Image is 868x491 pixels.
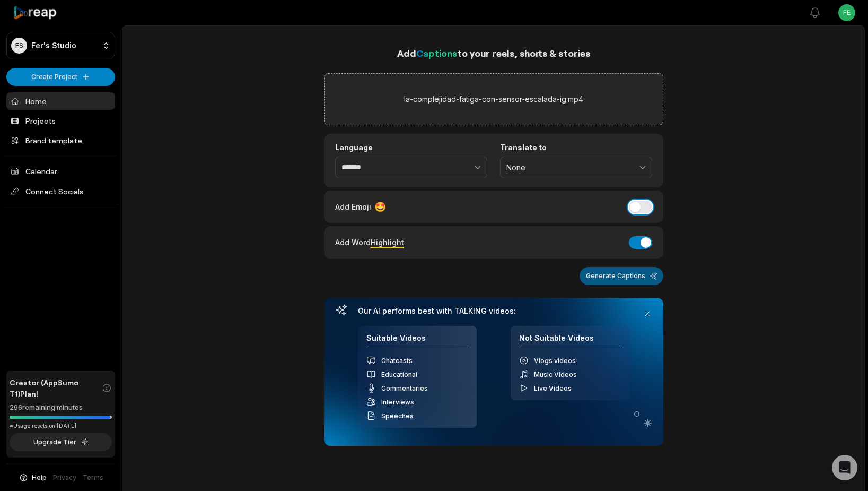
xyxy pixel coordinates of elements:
div: 296 remaining minutes [10,402,112,413]
span: 🤩 [374,200,386,214]
button: Upgrade Tier [10,433,112,451]
button: Create Project [6,68,115,86]
span: Music Videos [534,371,577,378]
h4: Not Suitable Videos [519,333,621,349]
button: Generate Captions [580,267,663,285]
div: FS [11,38,27,54]
button: None [500,157,652,179]
span: Educational [381,371,417,378]
a: Privacy [53,473,76,483]
span: Interviews [381,398,414,406]
h4: Suitable Videos [366,333,468,349]
span: Captions [416,47,457,59]
span: Add Emoji [335,201,371,212]
a: Calendar [6,162,115,180]
span: Help [32,473,47,483]
span: Live Videos [534,384,572,392]
button: Help [19,473,47,483]
button: Get ChatGPT Summary (Ctrl+J) [829,460,849,480]
label: Language [335,143,487,152]
a: Home [6,92,115,110]
span: Highlight [371,238,404,247]
a: Terms [83,473,103,483]
span: Vlogs videos [534,357,576,365]
span: Commentaries [381,384,428,392]
h3: Our AI performs best with TALKING videos: [358,306,629,316]
a: Projects [6,112,115,130]
span: Creator (AppSumo T1) Plan! [10,377,102,399]
a: Brand template [6,132,115,149]
span: Chatcasts [381,357,413,365]
div: Open Intercom Messenger [832,455,857,480]
div: *Usage resets on [DATE] [10,422,112,430]
span: None [506,163,631,173]
span: Speeches [381,412,414,420]
p: Fer's Studio [31,41,76,50]
span: Connect Socials [6,182,115,201]
label: Translate to [500,143,652,152]
label: la-complejidad-fatiga-con-sensor-escalada-ig.mp4 [404,93,583,106]
h1: Add to your reels, shorts & stories [324,46,663,61]
div: Add Word [335,235,404,249]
